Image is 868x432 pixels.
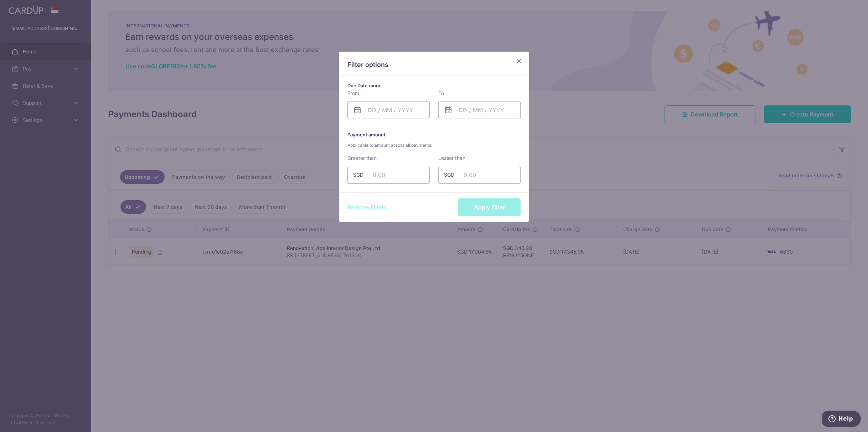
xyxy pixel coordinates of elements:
[438,101,521,119] input: DD / MM / YYYY
[438,90,444,97] label: To
[347,142,521,149] span: Applicable to amount across all payments.
[353,171,367,178] span: SGD
[438,166,521,184] input: 0.00
[347,166,430,184] input: 0.00
[347,130,521,149] p: Payment amount
[347,81,521,90] p: Due Date range
[347,90,359,97] label: From
[347,155,377,162] label: Greater than
[515,57,523,65] button: Close
[347,101,430,119] input: DD / MM / YYYY
[347,60,521,69] p: Filter options
[438,155,465,162] label: Lesser than
[444,171,458,178] span: SGD
[822,411,861,428] iframe: Opens a widget where you can find more information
